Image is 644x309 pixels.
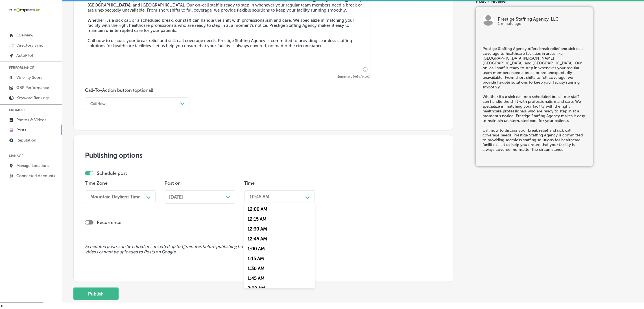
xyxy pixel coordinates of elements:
p: Reputation [16,138,36,143]
p: Connected Accounts [16,173,55,178]
h5: Prestige Staffing Agency offers break relief and sick call coverage to healthcare facilities in a... [483,46,586,152]
div: Call Now [90,102,106,106]
p: Prestige Staffing Agency, LLC [498,17,586,21]
label: Call-To-Action button (optional) [85,88,153,93]
p: Posts [16,128,26,132]
div: 12:45 AM [244,234,315,244]
p: Post on [165,180,235,186]
div: 1:45 AM [244,273,315,283]
button: Publish [73,288,119,300]
div: Mountain Daylight Time [90,194,141,199]
span: Summary (965/1500) [85,75,370,79]
div: 1:15 AM [244,254,315,264]
div: 12:00 AM [244,204,315,214]
p: 1 minute ago [498,21,586,26]
span: Insert emoji [361,66,368,73]
div: 1:30 AM [244,264,315,273]
label: Schedule post [97,171,127,176]
img: 660ab0bf-5cc7-4cb8-ba1c-48b5ae0f18e60NCTV_CLogo_TV_Black_-500x88.png [9,7,40,13]
p: Keyword Rankings [16,95,49,100]
div: 1:00 AM [244,244,315,254]
p: Manage Locations [16,163,49,168]
label: Recurrence [97,220,121,225]
div: 2:00 AM [244,283,315,293]
p: Time [244,180,315,186]
span: Scheduled posts can be edited or cancelled up to 15 minutes before publishing time. Videos cannot... [85,244,442,255]
p: AutoPilot [16,53,33,58]
p: Directory Sync [16,43,43,48]
div: 12:30 AM [244,224,315,234]
p: Time Zone [85,180,156,186]
p: GBP Performance [16,85,49,90]
div: 12:15 AM [244,214,315,224]
span: [DATE] [169,194,183,200]
img: logo [483,14,494,26]
p: Visibility Score [16,75,43,80]
p: Overview [16,33,33,38]
h3: Publishing options [85,151,442,159]
div: 10:45 AM [250,194,269,199]
p: Photos & Videos [16,117,46,122]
